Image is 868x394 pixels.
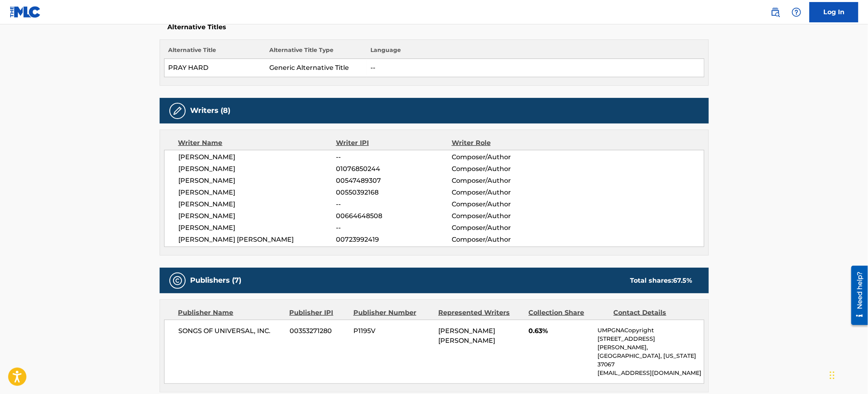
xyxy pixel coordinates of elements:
span: [PERSON_NAME] [179,188,336,197]
a: Log In [810,2,858,22]
img: help [792,7,801,17]
td: -- [366,59,704,77]
div: Publisher IPI [290,308,347,318]
img: Publishers [173,276,182,286]
div: Writer IPI [336,138,452,148]
span: Composer/Author [452,211,557,221]
span: 01076850244 [336,164,451,174]
div: Publisher Number [353,308,432,318]
img: Writers [173,106,182,116]
span: P1195V [353,326,432,336]
th: Alternative Title Type [265,46,366,59]
span: [PERSON_NAME] [PERSON_NAME] [179,235,336,245]
div: Help [788,4,805,20]
th: Language [366,46,704,59]
div: Collection Share [528,308,607,318]
div: Total shares: [630,276,693,286]
td: Generic Alternative Title [265,59,366,77]
span: -- [336,152,451,162]
span: [PERSON_NAME] [179,152,336,162]
div: Contact Details [614,308,693,318]
h5: Writers (8) [190,106,231,115]
p: UMPGNACopyright [597,326,703,335]
td: PRAY HARD [164,59,265,77]
div: Drag [830,363,835,388]
span: Composer/Author [452,164,557,174]
iframe: Chat Widget [827,355,868,394]
a: Public Search [767,4,784,20]
span: Composer/Author [452,199,557,209]
span: Composer/Author [452,188,557,197]
span: [PERSON_NAME] [179,223,336,233]
div: Writer Role [452,138,557,148]
h5: Publishers (7) [190,276,242,285]
img: MLC Logo [10,6,41,18]
div: Represented Writers [438,308,522,318]
span: 67.5 % [673,277,693,284]
span: -- [336,223,451,233]
span: Composer/Author [452,235,557,245]
span: Composer/Author [452,176,557,186]
p: [STREET_ADDRESS][PERSON_NAME], [597,335,703,352]
span: SONGS OF UNIVERSAL, INC. [179,326,284,336]
h5: Alternative Titles [168,23,701,31]
th: Alternative Title [164,46,265,59]
span: Composer/Author [452,152,557,162]
span: Composer/Author [452,223,557,233]
p: [GEOGRAPHIC_DATA], [US_STATE] 37067 [597,352,703,369]
span: 00547489307 [336,176,451,186]
span: -- [336,199,451,209]
span: 00353271280 [290,326,347,336]
div: Publisher Name [178,308,284,318]
span: 00550392168 [336,188,451,197]
div: Writer Name [178,138,336,148]
span: [PERSON_NAME] [179,211,336,221]
iframe: Resource Center [845,263,868,328]
span: 0.63% [528,326,591,336]
p: [EMAIL_ADDRESS][DOMAIN_NAME] [597,369,703,377]
span: [PERSON_NAME] [179,199,336,209]
img: search [771,7,780,17]
span: [PERSON_NAME] [179,164,336,174]
span: 00723992419 [336,235,451,245]
span: [PERSON_NAME] [179,176,336,186]
span: 00664648508 [336,211,451,221]
span: [PERSON_NAME] [PERSON_NAME] [438,327,495,344]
